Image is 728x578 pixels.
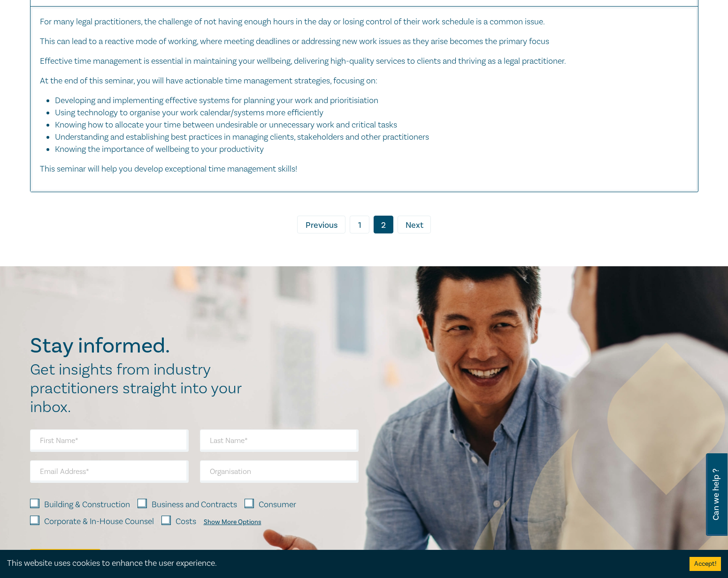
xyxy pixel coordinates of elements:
h2: Get insights from industry practitioners straight into your inbox. [30,360,252,417]
input: Last Name* [200,429,359,452]
input: First Name* [30,429,189,452]
p: For many legal practitioners, the challenge of not having enough hours in the day or losing contr... [40,16,689,28]
p: This can lead to a reactive mode of working, where meeting deadlines or addressing new work issue... [40,36,689,48]
p: This seminar will help you develop exceptional time management skills! [40,163,689,175]
span: Previous [306,219,337,232]
label: Corporate & In-House Counsel [44,516,154,528]
a: 1 [350,216,369,233]
label: Building & Construction [44,499,130,511]
input: Organisation [200,460,359,483]
input: Email Address* [30,460,189,483]
p: Effective time management is essential in maintaining your wellbeing, delivering high-quality ser... [40,55,689,68]
li: Knowing how to allocate your time between undesirable or unnecessary work and critical tasks [55,119,679,131]
label: Business and Contracts [152,499,237,511]
p: At the end of this seminar, you will have actionable time management strategies, focusing on: [40,75,689,87]
li: Understanding and establishing best practices in managing clients, stakeholders and other practit... [55,131,679,143]
a: Previous [297,216,345,233]
li: Using technology to organise your work calendar/systems more efficiently [55,107,679,119]
a: Next [398,216,431,233]
li: Knowing the importance of wellbeing to your productivity [55,143,689,156]
button: Submit [30,549,100,567]
a: 2 [374,216,393,233]
label: Costs [176,516,196,528]
h2: Stay informed. [30,334,252,358]
div: Show More Options [204,518,261,526]
span: Can we help ? [712,459,720,530]
button: Accept cookies [690,557,721,571]
label: Consumer [259,499,296,511]
li: Developing and implementing effective systems for planning your work and prioritisiation [55,95,679,107]
div: This website uses cookies to enhance the user experience. [7,557,675,570]
span: Next [406,219,423,232]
